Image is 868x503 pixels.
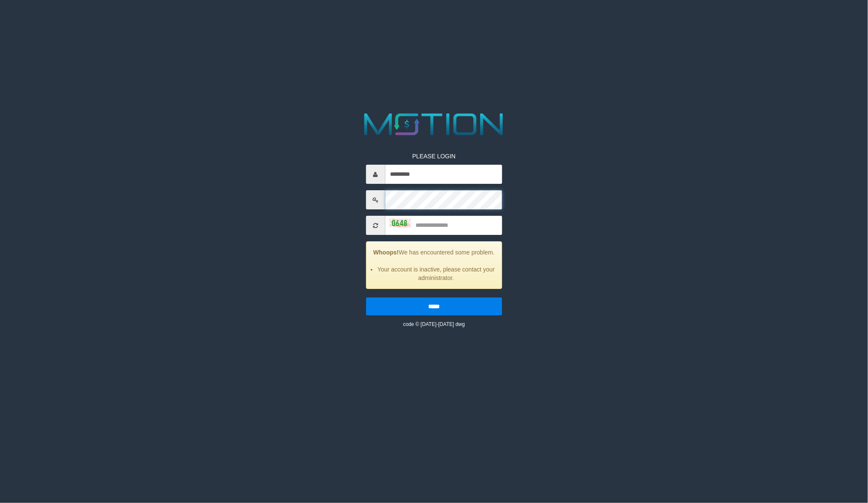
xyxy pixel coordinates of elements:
img: captcha [389,219,410,227]
img: MOTION_logo.png [358,109,510,139]
small: code © [DATE]-[DATE] dwg [403,322,465,328]
li: Your account is inactive, please contact your administrator. [377,266,495,283]
p: PLEASE LOGIN [366,152,502,161]
div: We has encountered some problem. [366,242,502,289]
strong: Whoops! [373,249,399,256]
